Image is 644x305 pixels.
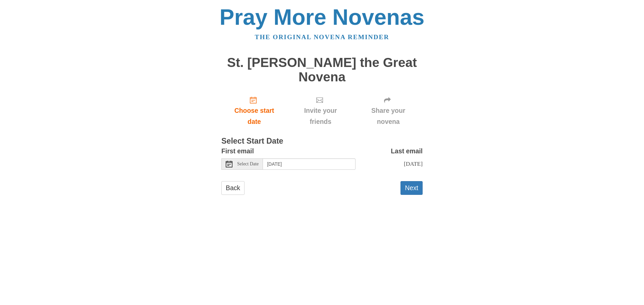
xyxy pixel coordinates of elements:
[221,91,287,131] a: Choose start date
[228,105,280,127] span: Choose start date
[255,33,389,41] a: The original novena reminder
[287,91,354,131] div: Click "Next" to confirm your start date first.
[400,181,423,195] button: Next
[221,137,423,146] h3: Select Start Date
[221,56,423,84] h1: St. [PERSON_NAME] the Great Novena
[354,91,423,131] div: Click "Next" to confirm your start date first.
[404,160,423,167] span: [DATE]
[361,105,416,127] span: Share your novena
[221,181,245,195] a: Back
[237,162,259,166] span: Select Date
[220,5,425,29] a: Pray More Novenas
[221,146,254,157] label: First email
[391,146,423,157] label: Last email
[294,105,347,127] span: Invite your friends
